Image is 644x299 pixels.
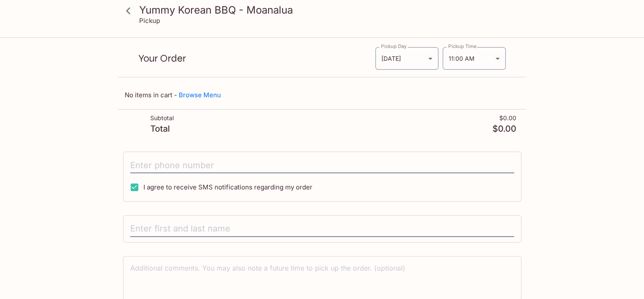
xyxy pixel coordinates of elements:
input: Enter phone number [130,157,514,173]
div: 11:00 AM [443,47,506,70]
p: $0.00 [492,125,516,133]
a: Browse Menu [179,91,221,99]
p: Your Order [138,54,375,62]
p: Total [150,125,170,133]
label: Pickup Day [381,43,406,50]
p: Subtotal [150,115,174,121]
label: Pickup Time [448,43,477,50]
span: I agree to receive SMS notifications regarding my order [143,183,312,191]
p: No items in cart - [125,91,520,99]
p: $0.00 [499,115,516,121]
input: Enter first and last name [130,221,514,237]
p: Pickup [139,17,160,25]
h3: Yummy Korean BBQ - Moanalua [139,3,520,17]
div: [DATE] [375,47,438,70]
